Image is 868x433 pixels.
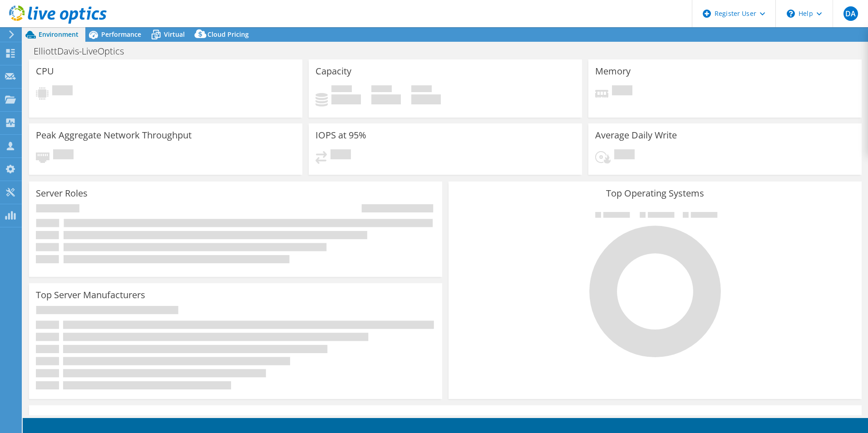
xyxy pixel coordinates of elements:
[371,94,401,104] h4: 0 GiB
[331,85,352,94] span: Used
[36,66,54,76] h3: CPU
[36,130,192,140] h3: Peak Aggregate Network Throughput
[207,30,249,39] span: Cloud Pricing
[371,85,392,94] span: Free
[330,149,351,162] span: Pending
[39,30,79,39] span: Environment
[101,30,141,39] span: Performance
[316,66,351,76] h3: Capacity
[164,30,185,39] span: Virtual
[316,130,366,140] h3: IOPS at 95%
[614,149,635,162] span: Pending
[30,46,138,56] h1: ElliottDavis-LiveOptics
[612,85,632,98] span: Pending
[36,188,88,198] h3: Server Roles
[455,188,855,198] h3: Top Operating Systems
[411,94,441,104] h4: 0 GiB
[595,66,631,76] h3: Memory
[787,10,795,18] svg: \n
[52,85,73,98] span: Pending
[331,94,361,104] h4: 0 GiB
[843,6,858,21] span: DA
[595,130,677,140] h3: Average Daily Write
[53,149,74,162] span: Pending
[36,290,145,300] h3: Top Server Manufacturers
[411,85,432,94] span: Total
